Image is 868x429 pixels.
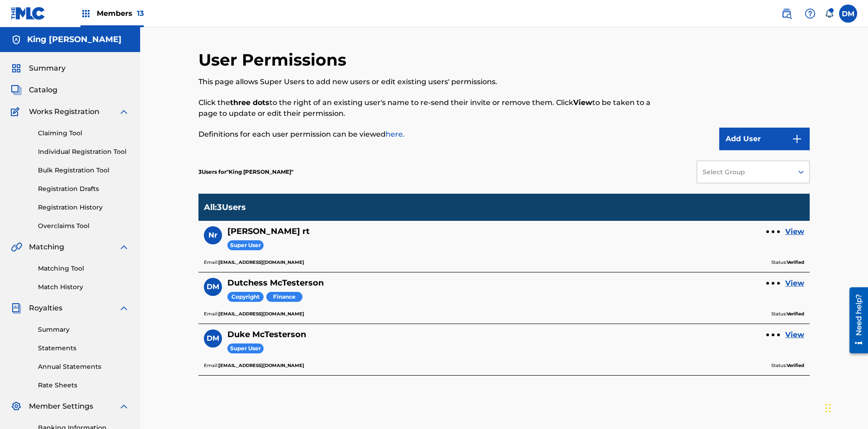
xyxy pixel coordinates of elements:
h5: King McTesterson [27,34,122,45]
img: Summary [11,63,22,74]
iframe: Resource Center [843,284,868,358]
img: expand [118,106,129,117]
a: Match History [38,282,129,292]
a: Claiming Tool [38,129,129,138]
img: Member Settings [11,401,22,412]
a: Overclaims Tool [38,221,129,231]
a: Registration History [38,203,129,212]
div: Drag [826,395,831,422]
a: View [785,226,804,237]
img: expand [118,303,129,314]
h5: Nicole rt [227,226,310,237]
strong: three dots [230,98,269,107]
p: Status: [771,310,804,318]
p: All : 3 Users [204,202,246,212]
span: DM [207,281,219,292]
a: Public Search [778,5,796,23]
span: Nr [208,230,217,241]
img: Matching [11,242,22,253]
b: [EMAIL_ADDRESS][DOMAIN_NAME] [218,259,304,265]
p: Status: [771,258,804,267]
h5: Dutchess McTesterson [227,278,324,288]
img: Accounts [11,34,22,45]
div: User Menu [839,5,857,23]
img: Royalties [11,303,22,314]
span: Catalog [29,85,57,95]
span: Copyright [227,292,264,302]
a: Matching Tool [38,264,129,273]
h5: Duke McTesterson [227,329,306,340]
iframe: Chat Widget [823,386,868,429]
b: Verified [787,362,804,368]
span: Member Settings [29,401,93,412]
a: here. [386,130,405,138]
img: expand [118,401,129,412]
p: This page allows Super Users to add new users or edit existing users' permissions. [198,76,669,87]
img: search [781,8,792,19]
a: Statements [38,343,129,353]
p: Email: [204,258,304,267]
div: Notifications [825,9,834,18]
img: MLC Logo [11,7,46,20]
a: View [785,329,804,340]
p: Click the to the right of an existing user's name to re-send their invite or remove them. Click t... [198,97,669,119]
b: [EMAIL_ADDRESS][DOMAIN_NAME] [218,362,304,368]
div: Select Group [703,167,787,177]
span: 3 Users for [198,168,226,175]
img: expand [118,242,129,253]
a: Registration Drafts [38,184,129,194]
img: Top Rightsholders [80,8,91,19]
span: Royalties [29,303,62,314]
span: Matching [29,242,64,253]
span: Finance [266,292,302,302]
b: [EMAIL_ADDRESS][DOMAIN_NAME] [218,311,304,317]
span: Works Registration [29,106,99,117]
p: Email: [204,310,304,318]
a: CatalogCatalog [11,85,57,95]
b: Verified [787,311,804,317]
p: Status: [771,362,804,370]
img: Works Registration [11,106,23,117]
b: Verified [787,259,804,265]
span: DM [207,333,219,344]
p: Definitions for each user permission can be viewed [198,129,669,140]
img: 9d2ae6d4665cec9f34b9.svg [792,133,802,144]
a: Summary [38,325,129,334]
span: Members [97,8,144,19]
h2: User Permissions [198,50,351,70]
a: View [785,278,804,289]
img: help [805,8,816,19]
span: Super User [227,343,264,354]
span: Super User [227,240,264,251]
span: King McTesterson [226,168,293,175]
img: Catalog [11,85,22,95]
button: Add User [719,128,810,150]
a: Rate Sheets [38,381,129,390]
a: SummarySummary [11,63,66,74]
p: Email: [204,362,304,370]
span: Summary [29,63,66,74]
a: Individual Registration Tool [38,147,129,157]
span: 13 [137,9,144,18]
strong: View [573,98,592,107]
div: Help [801,5,819,23]
a: Annual Statements [38,362,129,372]
a: Bulk Registration Tool [38,166,129,175]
